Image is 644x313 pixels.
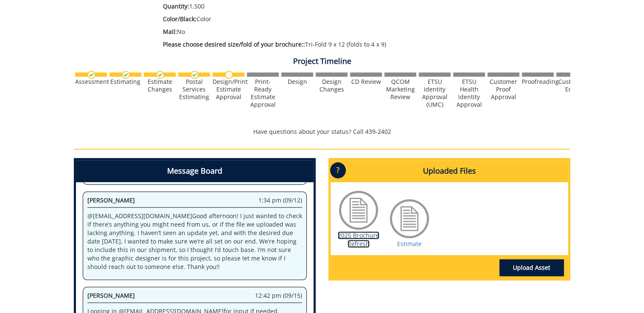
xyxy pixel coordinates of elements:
[87,212,302,271] p: @ [EMAIL_ADDRESS][DOMAIN_NAME] Good afternoon! I just wanted to check if there’s anything you mig...
[122,71,130,79] img: checkmark
[316,78,347,93] div: Design Changes
[74,57,570,66] h4: Project Timeline
[190,71,199,79] img: checkmark
[109,78,141,86] div: Estimating
[163,40,305,48] span: Please choose desired size/fold of your brochure::
[419,78,451,108] div: ETSU Identity Approval (UMC)
[74,127,570,136] p: Have questions about your status? Call 439-2402
[281,78,313,86] div: Design
[75,78,107,86] div: Assessment
[87,71,95,79] img: checkmark
[163,2,189,10] span: Quantity:
[225,71,233,79] img: no
[163,2,495,11] p: 1,500
[144,78,176,93] div: Estimate Changes
[87,196,135,204] span: [PERSON_NAME]
[522,78,554,86] div: Proofreading
[76,160,314,182] h4: Message Board
[156,71,164,79] img: checkmark
[255,291,302,300] span: 12:42 pm (09/15)
[163,28,177,36] span: Mail:
[163,28,495,36] p: No
[87,291,135,299] span: [PERSON_NAME]
[178,78,210,101] div: Postal Services Estimating
[350,78,382,86] div: CD Review
[487,78,519,101] div: Customer Proof Approval
[163,15,495,23] p: Color
[213,78,244,101] div: Design/Print Estimate Approval
[330,160,568,182] h4: Uploaded Files
[330,162,346,178] p: ?
[453,78,485,108] div: ETSU Health Identity Approval
[163,15,196,23] span: Color/Black:
[247,78,279,108] div: Print-Ready Estimate Approval
[556,78,588,93] div: Customer Edits
[163,40,495,49] p: Tri-Fold 9 x 12 (folds to 4 x 9)
[258,196,302,205] span: 1:34 pm (09/12)
[397,240,422,248] a: Estimate
[499,259,564,276] a: Upload Asset
[384,78,416,101] div: QCOM Marketing Review
[338,231,379,248] a: 2025 Brochure Refresh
